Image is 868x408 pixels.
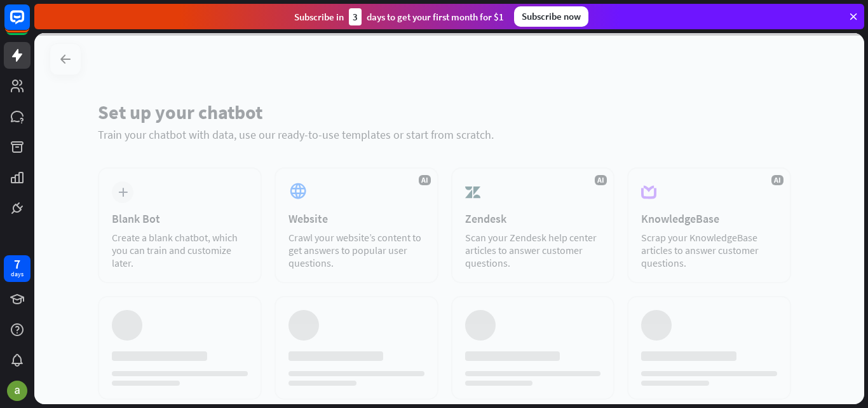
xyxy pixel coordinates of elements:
[11,270,24,279] div: days
[294,8,504,25] div: Subscribe in days to get your first month for $1
[4,255,31,282] a: 7 days
[349,8,362,25] div: 3
[514,6,588,27] div: Subscribe now
[14,258,20,270] div: 7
